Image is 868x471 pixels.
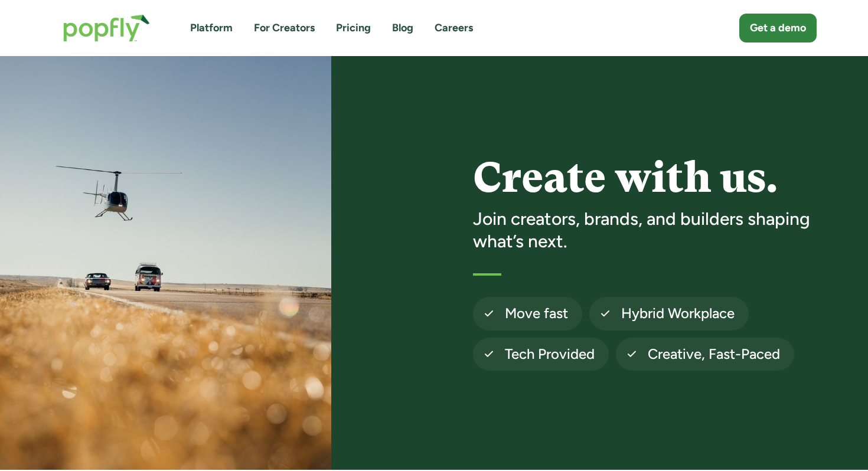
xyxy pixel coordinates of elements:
[51,2,162,54] a: home
[254,21,315,35] a: For Creators
[473,208,830,252] h3: Join creators, brands, and builders shaping what’s next.
[621,304,735,323] h4: Hybrid Workplace
[648,345,780,364] h4: Creative, Fast-Paced
[739,14,817,42] a: Get a demo
[336,21,371,35] a: Pricing
[750,21,806,35] div: Get a demo
[435,21,473,35] a: Careers
[505,345,595,364] h4: Tech Provided
[392,21,413,35] a: Blog
[190,21,233,35] a: Platform
[505,304,568,323] h4: Move fast
[473,155,830,201] h1: Create with us.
